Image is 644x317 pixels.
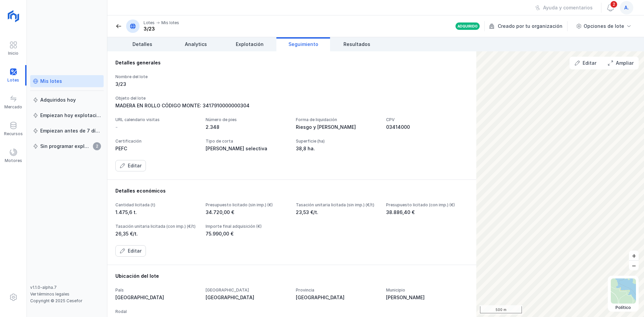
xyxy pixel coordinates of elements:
[206,209,288,216] div: 34.720,00 €
[115,273,468,279] div: Ubicación del lote
[489,21,569,31] div: Creado por tu organización
[144,20,155,25] div: Lotes
[206,202,288,208] div: Presupuesto licitado (sin imp.) (€)
[30,125,104,137] a: Empiezan antes de 7 días
[161,20,179,25] div: Mis lotes
[296,124,378,130] div: Riesgo y [PERSON_NAME]
[115,139,198,144] div: Certificación
[296,287,378,293] div: Provincia
[115,209,198,216] div: 1.475,6 t.
[115,160,146,171] button: Editar
[276,37,330,51] a: Seguimiento
[115,287,198,293] div: País
[4,131,23,137] div: Recursos
[206,124,288,130] div: 2.348
[128,162,142,169] div: Editar
[115,96,468,101] div: Objeto del lote
[30,75,104,87] a: Mis lotes
[30,94,104,106] a: Adquiridos hoy
[115,59,468,66] div: Detalles generales
[30,298,104,304] div: Copyright © 2025 Cesefor
[115,74,198,80] div: Nombre del lote
[206,287,288,293] div: [GEOGRAPHIC_DATA]
[616,60,634,66] div: Ampliar
[115,245,146,257] button: Editar
[115,230,198,237] div: 26,35 €/t.
[144,25,179,32] div: 3/23
[611,305,636,310] div: Político
[386,124,468,130] div: 03414000
[115,102,468,109] div: MADERA EN ROLLO CÓDIGO MONTE: 3417910000000304
[115,188,468,194] div: Detalles económicos
[386,287,468,293] div: Municipio
[30,109,104,121] a: Empiezan hoy explotación
[128,248,142,254] div: Editar
[206,139,288,144] div: Tipo de corta
[296,294,378,301] div: [GEOGRAPHIC_DATA]
[570,57,601,69] button: Editar
[629,251,639,260] button: +
[583,60,596,66] div: Editar
[115,309,198,314] div: Rodal
[296,145,378,152] div: 38,8 ha.
[386,294,468,301] div: [PERSON_NAME]
[603,57,638,69] button: Ampliar
[458,24,478,29] div: Adquirido
[115,202,198,208] div: Cantidad licitada (t)
[624,4,629,11] span: a.
[40,97,76,103] div: Adquiridos hoy
[5,158,22,163] div: Motores
[115,124,118,130] div: -
[40,78,62,85] div: Mis lotes
[206,224,288,229] div: Importe final adquisición (€)
[115,224,198,229] div: Tasación unitaria licitada (con imp.) (€/t)
[288,41,318,48] span: Seguimiento
[185,41,207,48] span: Analytics
[584,23,624,30] div: Opciones de lote
[611,278,636,304] img: political.webp
[610,0,618,8] span: 2
[30,292,69,297] a: Ver términos legales
[5,8,22,24] img: logoRight.svg
[296,117,378,122] div: Forma de liquidación
[296,139,378,144] div: Superficie (ha)
[40,143,91,150] div: Sin programar explotación
[169,37,223,51] a: Analytics
[8,51,18,56] div: Inicio
[296,202,378,208] div: Tasación unitaria licitada (sin imp.) (€/t)
[206,230,288,237] div: 75.990,00 €
[386,202,468,208] div: Presupuesto licitado (con imp.) (€)
[40,127,101,134] div: Empiezan antes de 7 días
[629,261,639,270] button: –
[543,4,593,11] div: Ayuda y comentarios
[115,294,198,301] div: [GEOGRAPHIC_DATA]
[386,117,468,122] div: CPV
[296,209,378,216] div: 23,53 €/t.
[223,37,276,51] a: Explotación
[30,140,104,152] a: Sin programar explotación2
[206,145,288,152] div: [PERSON_NAME] selectiva
[40,112,101,119] div: Empiezan hoy explotación
[93,142,101,150] span: 2
[236,41,264,48] span: Explotación
[115,117,198,122] div: URL calendario visitas
[30,285,104,290] div: v1.1.0-alpha.7
[132,41,152,48] span: Detalles
[343,41,370,48] span: Resultados
[115,145,198,152] div: PEFC
[115,81,198,88] div: 3/23
[4,104,22,110] div: Mercado
[115,37,169,51] a: Detalles
[386,209,468,216] div: 38.886,40 €
[531,2,597,13] button: Ayuda y comentarios
[206,117,288,122] div: Número de pies
[206,294,288,301] div: [GEOGRAPHIC_DATA]
[330,37,384,51] a: Resultados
